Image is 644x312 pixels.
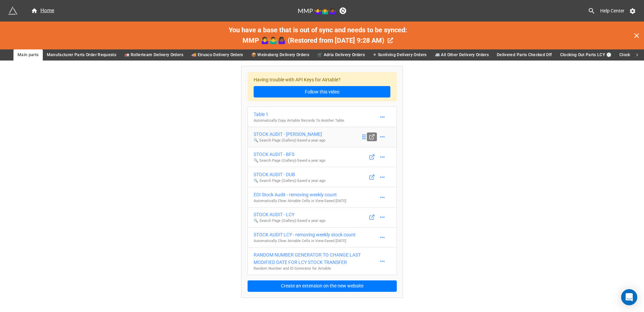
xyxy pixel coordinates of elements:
[254,191,346,198] div: EDI Stock Audit - removing weekly count
[254,266,377,271] p: Random Number and ID Generator for Airtable
[248,167,397,187] a: STOCK AUDIT - DUB🔍 Search Page (Gallery)-Saved a year ago
[13,49,631,61] div: scrollable auto tabs example
[254,151,325,158] div: STOCK AUDIT - BFS
[248,107,397,127] a: Table 1Automatically Copy Airtable Records To Another Table
[254,211,325,218] div: STOCK AUDIT - LCY
[254,86,390,97] a: Follow this video
[248,247,397,275] a: RANDOM NUMBER GENERATOR TO CHANGE LAST MODIFIED DATE FOR LCY STOCK TRANSFERRandom Number and ID G...
[254,118,344,123] p: Automatically Copy Airtable Records To Another Table
[254,238,356,244] p: Automatically Clear Airtable Cells in View - Saved [DATE]
[435,51,489,58] span: 🚐 All Other Delivery Orders
[560,51,611,58] span: Clocking Out Parts LCY 🕘
[254,218,325,224] p: 🔍 Search Page (Gallery) - Saved a year ago
[248,147,397,167] a: STOCK AUDIT - BFS🔍 Search Page (Gallery)-Saved a year ago
[254,158,325,163] p: 🔍 Search Page (Gallery) - Saved a year ago
[254,130,325,138] div: STOCK AUDIT - [PERSON_NAME]
[340,7,346,14] a: Sync Base Structure
[254,138,325,143] p: 🔍 Search Page (Gallery) - Saved a year ago
[47,51,117,58] span: Manufacturer Parts Order Requests
[254,251,377,266] div: RANDOM NUMBER GENERATOR TO CHANGE LAST MODIFIED DATE FOR LCY STOCK TRANSFER
[254,231,356,238] div: STOCK AUDIT LCY - removing weekly stock count
[248,280,397,292] button: Create an extension on the new website
[248,127,397,147] a: STOCK AUDIT - [PERSON_NAME]🔍 Search Page (Gallery)-Saved a year ago
[229,26,407,34] span: You have a base that is out of sync and needs to be synced:
[248,207,397,228] a: STOCK AUDIT - LCY🔍 Search Page (Gallery)-Saved a year ago
[254,111,344,118] div: Table 1
[251,51,309,58] span: 📦 Weinsberg Delivery Orders
[595,5,629,17] a: Help Center
[243,36,384,44] span: MMP 🤷‍♀️🤷‍♂️🤷🏾‍♀️ (Restored from [DATE] 9:28 AM)
[621,289,637,305] div: Open Intercom Messenger
[18,51,39,58] span: Main parts
[254,198,346,204] p: Automatically Clear Airtable Cells in View - Saved [DATE]
[298,8,336,14] h3: MMP 🤷‍♀️🤷‍♂️🤷🏾‍♀️
[254,171,325,178] div: STOCK AUDIT - DUB
[124,51,183,58] span: 🚛 Rollerteam Delivery Orders
[8,6,18,15] img: miniextensions-icon.73ae0678.png
[254,178,325,184] p: 🔍 Search Page (Gallery) - Saved a year ago
[191,51,243,58] span: 🚚 Etrusco Delivery Orders
[373,51,426,58] span: ☀ Sunliving Delivery Orders
[248,227,397,248] a: STOCK AUDIT LCY - removing weekly stock countAutomatically Clear Airtable Cells in View-Saved [DATE]
[497,51,552,58] span: Delivered Parts Checked Off
[248,72,397,102] div: Having trouble with API Keys for Airtable?
[27,7,58,15] a: Home
[317,51,365,58] span: 🛒 Adria Delivery Orders
[248,187,397,207] a: EDI Stock Audit - removing weekly countAutomatically Clear Airtable Cells in View-Saved [DATE]
[31,7,54,15] div: Home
